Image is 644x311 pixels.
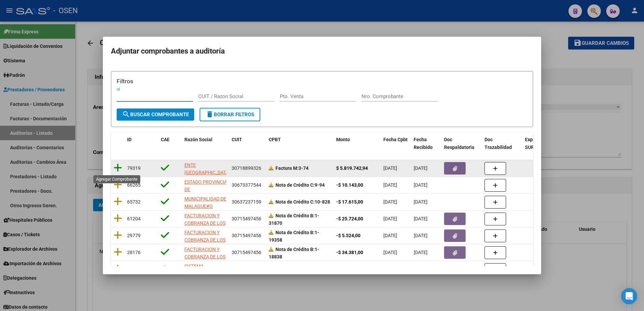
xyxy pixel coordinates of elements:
[336,250,363,255] strong: -$ 34.381,00
[336,165,368,171] strong: $ 5.819.742,94
[111,45,533,58] h2: Adjuntar comprobantes a auditoría
[275,247,315,252] span: Nota de Crédito B:
[383,216,397,221] span: [DATE]
[200,108,260,121] button: Borrar Filtros
[383,165,397,171] span: [DATE]
[383,199,397,205] span: [DATE]
[275,199,315,205] span: Nota de Crédito C:
[621,288,637,304] div: Open Intercom Messenger
[336,216,363,221] strong: -$ 25.724,00
[122,110,130,118] mat-icon: search
[158,132,182,155] datatable-header-cell: CAE
[117,77,527,86] h3: Filtros
[184,162,230,183] span: ENTE [GEOGRAPHIC_DATA][PERSON_NAME]
[232,137,242,142] span: CUIT
[482,132,522,155] datatable-header-cell: Doc Trazabilidad
[522,132,559,155] datatable-header-cell: Expediente SUR Asociado
[269,137,281,142] span: CPBT
[232,165,261,171] span: 30718899326
[184,247,226,275] span: FACTURACION Y COBRANZA DE LOS EFECTORES PUBLICOS S.E.
[184,196,226,209] span: MUNICIPALIDAD DE MALAGUE#O
[127,199,141,205] span: 65732
[336,137,350,142] span: Monto
[525,137,555,150] span: Expediente SUR Asociado
[122,112,189,118] span: Buscar Comprobante
[184,179,230,208] span: ESTADO PROVINCIA DE [GEOGRAPHIC_DATA][PERSON_NAME]
[161,137,170,142] span: CAE
[444,137,474,150] span: Doc Respaldatoria
[269,230,319,243] strong: 1-19358
[269,247,319,260] strong: 1-18838
[184,230,226,258] span: FACTURACION Y COBRANZA DE LOS EFECTORES PUBLICOS S.E.
[336,182,363,188] strong: -$ 10.143,00
[184,137,212,142] span: Razón Social
[414,165,428,171] span: [DATE]
[441,132,482,155] datatable-header-cell: Doc Respaldatoria
[414,137,433,150] span: Fecha Recibido
[275,182,315,188] span: Nota de Crédito C:
[184,213,226,241] span: FACTURACION Y COBRANZA DE LOS EFECTORES PUBLICOS S.E.
[333,132,381,155] datatable-header-cell: Monto
[336,199,363,205] strong: -$ 17.615,00
[127,216,141,221] span: 61204
[414,199,428,205] span: [DATE]
[414,233,428,238] span: [DATE]
[182,132,229,155] datatable-header-cell: Razón Social
[232,216,261,221] span: 30715497456
[124,132,158,155] datatable-header-cell: ID
[127,233,141,238] span: 29779
[127,250,141,255] span: 28176
[336,233,360,238] strong: -$ 5.524,00
[232,233,261,238] span: 30715497456
[232,250,261,255] span: 30715497456
[383,182,397,188] span: [DATE]
[206,112,254,118] span: Borrar Filtros
[232,199,261,205] span: 30637237159
[383,137,408,142] span: Fecha Cpbt
[383,250,397,255] span: [DATE]
[275,199,330,205] strong: 10-828
[117,108,194,121] button: Buscar Comprobante
[184,263,218,284] span: SISTEMA PROVINCIAL DE SALUD
[414,182,428,188] span: [DATE]
[275,213,315,218] span: Nota de Crédito B:
[275,182,325,188] strong: 9-94
[269,213,319,226] strong: 1-31870
[383,233,397,238] span: [DATE]
[266,132,333,155] datatable-header-cell: CPBT
[275,165,298,171] span: Factura M:
[275,165,309,171] strong: 3-74
[206,110,214,118] mat-icon: delete
[229,132,266,155] datatable-header-cell: CUIT
[485,137,512,150] span: Doc Trazabilidad
[127,137,131,142] span: ID
[414,250,428,255] span: [DATE]
[275,230,315,235] span: Nota de Crédito B:
[414,216,428,221] span: [DATE]
[232,182,261,188] span: 30673377544
[411,132,441,155] datatable-header-cell: Fecha Recibido
[127,165,141,171] span: 79319
[381,132,411,155] datatable-header-cell: Fecha Cpbt
[127,182,141,188] span: 66265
